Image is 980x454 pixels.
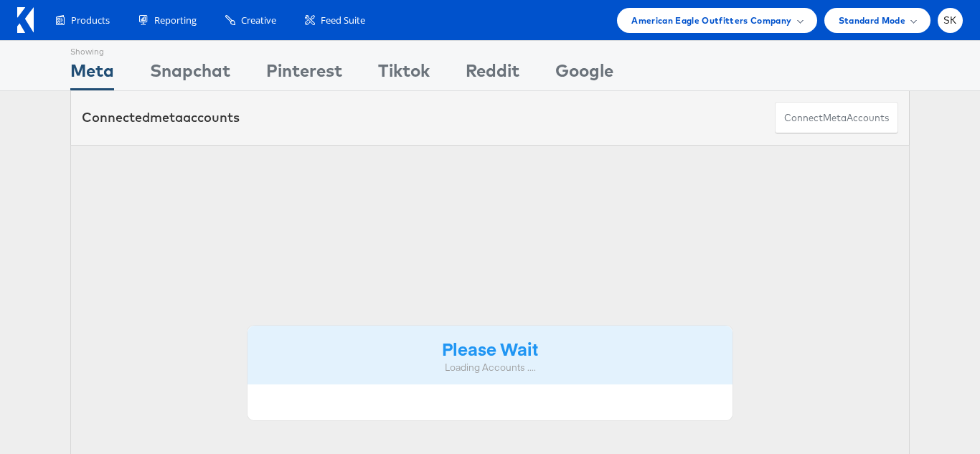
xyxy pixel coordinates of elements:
[70,41,114,58] div: Showing
[555,58,613,90] div: Google
[943,16,957,25] span: SK
[82,108,240,127] div: Connected accounts
[775,102,898,134] button: ConnectmetaAccounts
[442,336,538,360] strong: Please Wait
[378,58,430,90] div: Tiktok
[823,111,847,125] span: meta
[241,14,276,27] span: Creative
[266,58,342,90] div: Pinterest
[631,13,791,28] span: American Eagle Outfitters Company
[321,14,365,27] span: Feed Suite
[71,14,110,27] span: Products
[150,58,230,90] div: Snapchat
[466,58,519,90] div: Reddit
[154,14,197,27] span: Reporting
[839,13,905,28] span: Standard Mode
[150,109,183,126] span: meta
[70,58,114,90] div: Meta
[258,361,722,374] div: Loading Accounts ....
